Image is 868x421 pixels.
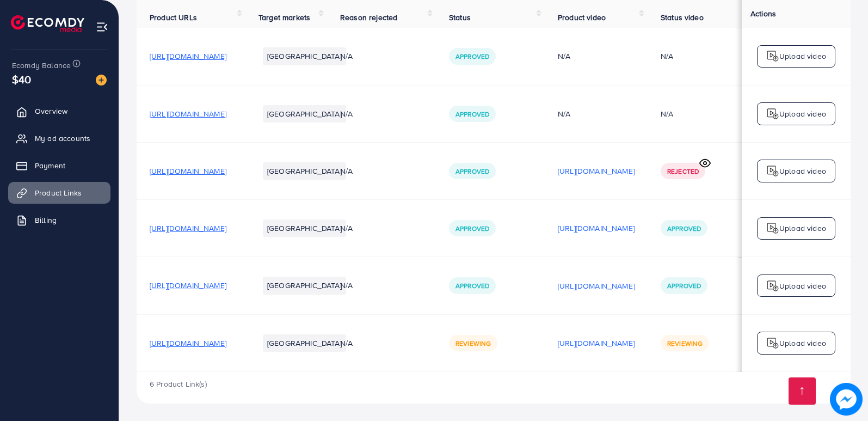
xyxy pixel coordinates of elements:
[779,164,826,178] p: Upload video
[766,337,779,350] img: logo
[558,222,635,235] p: [URL][DOMAIN_NAME]
[779,337,826,350] p: Upload video
[661,108,673,119] div: N/A
[263,105,346,123] li: [GEOGRAPHIC_DATA]
[150,12,197,23] span: Product URLs
[766,50,779,63] img: logo
[766,164,779,178] img: logo
[150,51,226,62] span: [URL][DOMAIN_NAME]
[263,219,346,237] li: [GEOGRAPHIC_DATA]
[558,12,606,23] span: Product video
[779,279,826,292] p: Upload video
[455,224,489,233] span: Approved
[340,51,353,62] span: N/A
[150,166,226,176] span: [URL][DOMAIN_NAME]
[150,108,226,119] span: [URL][DOMAIN_NAME]
[35,187,82,198] span: Product Links
[258,12,310,23] span: Target markets
[35,106,67,117] span: Overview
[667,339,703,348] span: Reviewing
[340,166,353,176] span: N/A
[455,109,489,119] span: Approved
[9,68,34,91] span: $40
[263,47,346,65] li: [GEOGRAPHIC_DATA]
[455,339,491,348] span: Reviewing
[96,75,107,86] img: image
[779,107,826,120] p: Upload video
[150,338,226,349] span: [URL][DOMAIN_NAME]
[832,385,861,414] img: image
[558,164,635,178] p: [URL][DOMAIN_NAME]
[661,51,673,62] div: N/A
[766,222,779,235] img: logo
[150,280,226,291] span: [URL][DOMAIN_NAME]
[340,12,397,23] span: Reason rejected
[96,21,108,33] img: menu
[35,215,57,225] span: Billing
[558,279,635,292] p: [URL][DOMAIN_NAME]
[35,160,65,171] span: Payment
[11,15,84,32] img: logo
[340,338,353,349] span: N/A
[8,209,110,231] a: Billing
[750,8,776,19] span: Actions
[8,182,110,204] a: Product Links
[8,100,110,122] a: Overview
[766,107,779,120] img: logo
[12,60,71,71] span: Ecomdy Balance
[340,108,353,119] span: N/A
[558,108,635,119] div: N/A
[661,12,704,23] span: Status video
[558,337,635,350] p: [URL][DOMAIN_NAME]
[150,223,226,234] span: [URL][DOMAIN_NAME]
[263,277,346,294] li: [GEOGRAPHIC_DATA]
[449,12,471,23] span: Status
[35,133,90,144] span: My ad accounts
[779,222,826,235] p: Upload video
[455,52,489,61] span: Approved
[667,281,701,290] span: Approved
[455,167,489,176] span: Approved
[779,50,826,63] p: Upload video
[766,279,779,292] img: logo
[667,224,701,233] span: Approved
[263,162,346,180] li: [GEOGRAPHIC_DATA]
[8,127,110,149] a: My ad accounts
[340,280,353,291] span: N/A
[558,51,635,62] div: N/A
[150,379,207,389] span: 6 Product Link(s)
[667,167,699,176] span: Rejected
[455,281,489,290] span: Approved
[263,334,346,352] li: [GEOGRAPHIC_DATA]
[8,155,110,176] a: Payment
[340,223,353,234] span: N/A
